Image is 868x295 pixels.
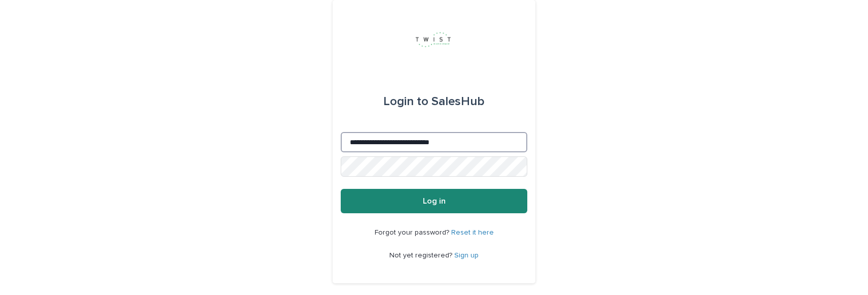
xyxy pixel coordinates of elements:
[383,87,485,116] div: SalesHub
[423,197,446,205] span: Log in
[341,189,527,213] button: Log in
[375,229,451,236] span: Forgot your password?
[389,252,454,259] span: Not yet registered?
[454,252,479,259] a: Sign up
[451,229,494,236] a: Reset it here
[406,24,461,55] img: zK1b87TRRSSy4lfKuX2T
[383,95,428,108] span: Login to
